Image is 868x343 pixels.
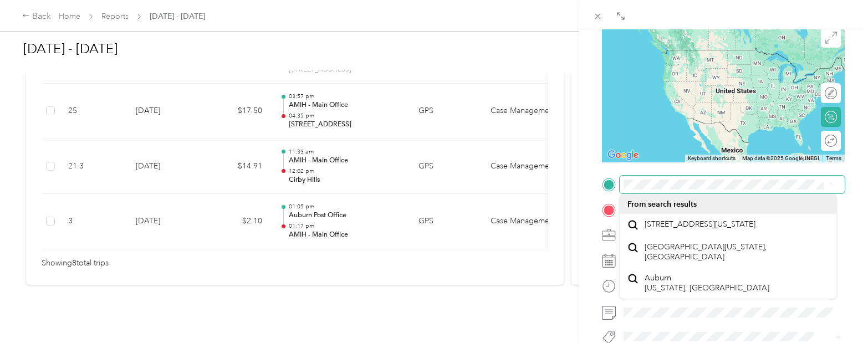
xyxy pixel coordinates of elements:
span: From search results [627,199,697,209]
span: [GEOGRAPHIC_DATA][US_STATE], [GEOGRAPHIC_DATA] [645,242,829,262]
span: Auburn [US_STATE], [GEOGRAPHIC_DATA] [645,273,769,293]
iframe: Everlance-gr Chat Button Frame [806,281,868,343]
span: [STREET_ADDRESS][US_STATE] [645,219,755,229]
span: Map data ©2025 Google, INEGI [742,155,819,161]
button: Keyboard shortcuts [688,155,736,162]
img: Google [605,148,641,162]
a: Terms (opens in new tab) [826,155,841,161]
a: Open this area in Google Maps (opens a new window) [605,148,641,162]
